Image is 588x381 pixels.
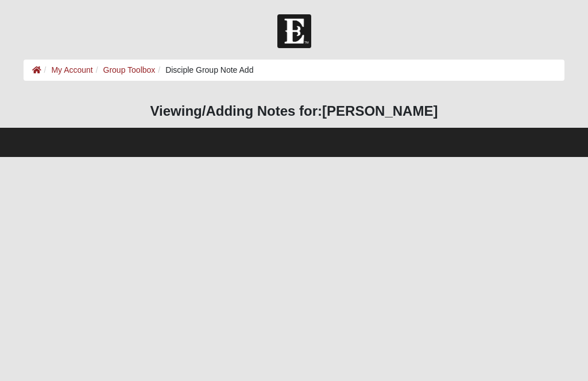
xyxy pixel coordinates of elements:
h3: Viewing/Adding Notes for: [24,103,565,120]
img: Church of Eleven22 Logo [277,14,311,48]
li: Disciple Group Note Add [155,64,253,76]
a: Group Toolbox [103,65,156,74]
strong: [PERSON_NAME] [322,103,438,119]
a: My Account [51,65,92,74]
